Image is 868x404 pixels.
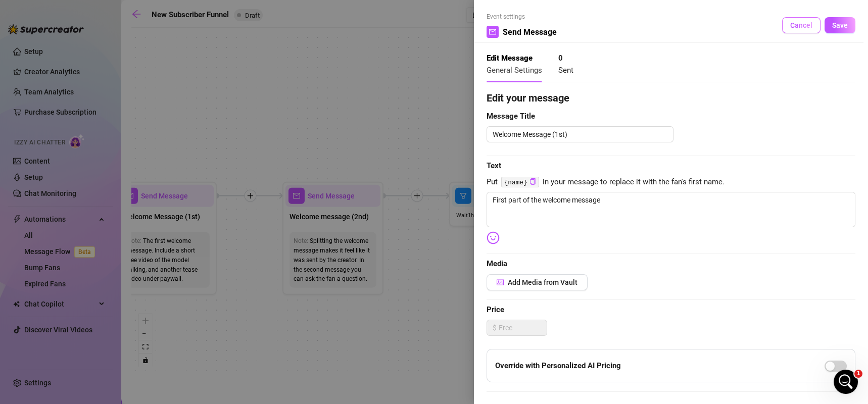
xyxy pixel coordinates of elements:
[790,21,812,29] span: Cancel
[495,361,621,370] strong: Override with Personalized AI Pricing
[487,112,535,121] strong: Message Title
[497,279,504,286] span: picture
[487,54,533,63] strong: Edit Message
[834,370,858,394] iframe: Intercom live chat
[854,370,862,378] span: 1
[487,126,673,142] textarea: Welcome Message (1st)
[501,177,539,187] code: {name}
[558,66,573,75] span: Sent
[487,231,500,244] img: svg%3e
[503,26,557,38] span: Send Message
[487,305,504,314] strong: Price
[558,54,563,63] strong: 0
[825,17,855,33] button: Save
[487,259,507,268] strong: Media
[489,28,496,35] span: mail
[529,178,536,186] button: Click to Copy
[487,176,855,188] span: Put in your message to replace it with the fan's first name.
[487,92,569,104] strong: Edit your message
[499,320,547,335] input: Free
[832,21,848,29] span: Save
[487,274,588,290] button: Add Media from Vault
[487,12,557,22] span: Event settings
[487,192,855,227] textarea: First part of the welcome message
[508,278,577,286] span: Add Media from Vault
[782,17,821,33] button: Cancel
[487,161,501,170] strong: Text
[487,66,542,75] span: General Settings
[529,178,536,185] span: copy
